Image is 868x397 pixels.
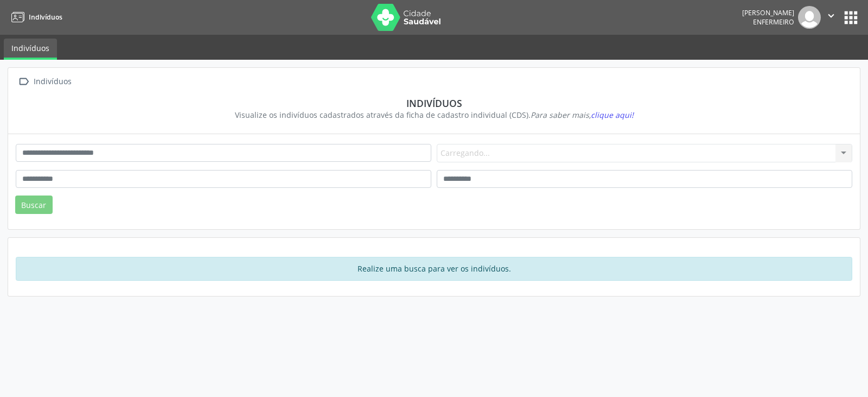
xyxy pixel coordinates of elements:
i:  [825,10,837,22]
button: Buscar [15,196,53,214]
a:  Indivíduos [16,74,73,90]
span: Enfermeiro [753,17,794,27]
button: apps [841,8,860,27]
span: Indivíduos [29,12,62,22]
div: Indivíduos [31,74,73,90]
img: img [798,6,821,29]
div: Realize uma busca para ver os indivíduos. [16,257,852,281]
button:  [821,6,841,29]
div: Visualize os indivíduos cadastrados através da ficha de cadastro individual (CDS). [23,109,845,121]
i: Para saber mais, [531,110,634,120]
div: [PERSON_NAME] [742,8,794,17]
span: clique aqui! [591,110,634,120]
div: Indivíduos [23,97,845,109]
a: Indivíduos [8,8,62,26]
a: Indivíduos [4,39,57,60]
i:  [16,74,31,90]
